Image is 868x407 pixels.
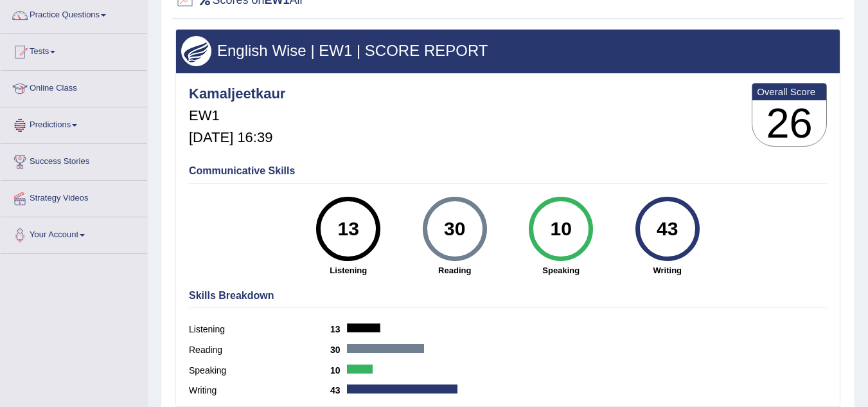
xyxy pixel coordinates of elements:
div: 13 [325,202,372,256]
a: Online Class [1,71,147,103]
div: 30 [431,202,478,256]
a: Your Account [1,217,147,249]
h5: [DATE] 16:39 [189,130,285,145]
b: Overall Score [757,86,822,97]
b: 10 [330,365,347,375]
b: 30 [330,345,347,355]
label: Reading [189,343,330,357]
h4: Skills Breakdown [189,290,827,302]
strong: Listening [302,264,396,276]
b: 13 [330,324,347,334]
label: Writing [189,384,330,397]
label: Speaking [189,364,330,377]
a: Success Stories [1,144,147,176]
a: Tests [1,34,147,66]
div: 10 [538,202,585,256]
strong: Writing [621,264,714,276]
h3: English Wise | EW1 | SCORE REPORT [181,42,835,59]
a: Predictions [1,107,147,140]
h4: Communicative Skills [189,165,827,177]
h5: EW1 [189,108,285,123]
div: 43 [644,202,691,256]
h4: Kamaljeetkaur [189,86,285,102]
strong: Reading [408,264,502,276]
label: Listening [189,323,330,336]
b: 43 [330,385,347,395]
h3: 26 [752,100,826,147]
img: wings.png [181,36,211,66]
a: Strategy Videos [1,181,147,213]
strong: Speaking [515,264,608,276]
